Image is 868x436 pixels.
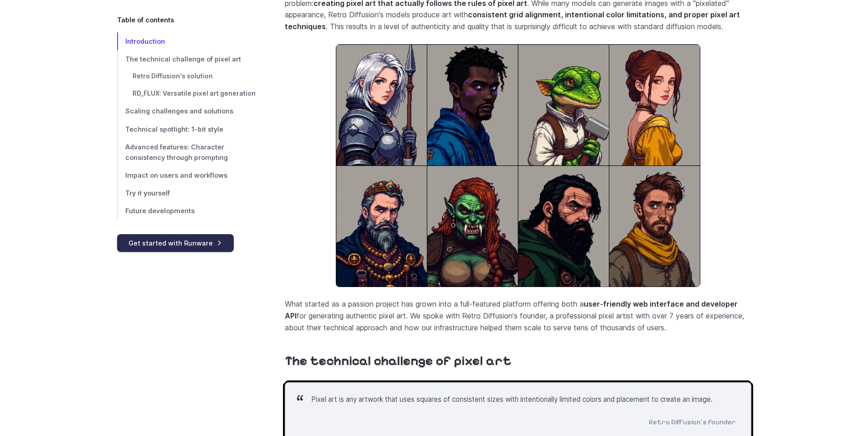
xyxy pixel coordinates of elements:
[117,234,234,252] a: Get started with Runware
[117,50,256,68] a: The technical challenge of pixel art
[117,103,256,120] a: Scaling challenges and solutions
[125,143,228,161] span: Advanced features: Character consistency through prompting
[117,85,256,103] a: RD_FLUX: Versatile pixel art generation
[117,166,256,184] a: Impact on users and workflows
[117,184,256,202] a: Try it yourself
[285,299,738,320] strong: user-friendly web interface and developer API
[125,125,223,133] span: Technical spotlight: 1-bit style
[117,138,256,166] a: Advanced features: Character consistency through prompting
[125,108,233,115] span: Scaling challenges and solutions
[125,189,170,197] span: Try it yourself
[125,55,241,63] span: The technical challenge of pixel art
[311,394,736,405] p: Pixel art is any artwork that uses squares of consistent sizes with intentionally limited colors ...
[285,10,740,31] strong: consistent grid alignment, intentional color limitations, and proper pixel art techniques
[117,32,256,50] a: Introduction
[125,37,165,45] span: Introduction
[336,44,700,287] img: a grid of eight pixel art character portraits, including a knight, a mage, a lizard blacksmith, a...
[300,416,736,427] cite: Retro Diffusion's founder
[117,68,256,85] a: Retro Diffusion's solution
[125,207,195,215] span: Future developments
[117,202,256,220] a: Future developments
[117,120,256,138] a: Technical spotlight: 1-bit style
[133,72,213,80] span: Retro Diffusion's solution
[133,90,256,97] span: RD_FLUX: Versatile pixel art generation
[125,171,227,179] span: Impact on users and workflows
[285,353,512,369] a: The technical challenge of pixel art
[285,298,751,333] p: What started as a passion project has grown into a full-featured platform offering both a for gen...
[117,15,174,25] span: Table of contents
